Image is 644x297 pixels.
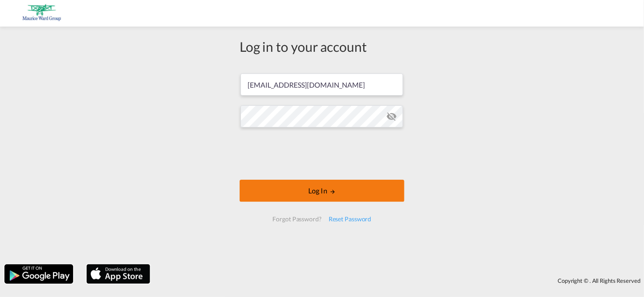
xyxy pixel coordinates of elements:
input: Enter email/phone number [241,73,403,96]
md-icon: icon-eye-off [386,111,397,122]
img: b7b27bb0429211efb97b819954bbb47e.png [13,4,73,23]
div: Copyright © . All Rights Reserved [155,273,644,288]
div: Log in to your account [240,37,404,56]
img: google.png [4,263,74,285]
iframe: reCAPTCHA [255,136,389,171]
div: Forgot Password? [269,211,325,227]
button: LOGIN [240,180,404,202]
img: apple.png [85,263,151,285]
div: Reset Password [325,211,375,227]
